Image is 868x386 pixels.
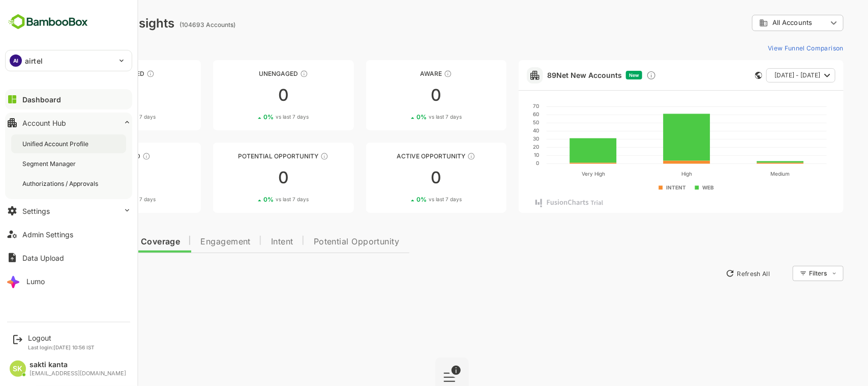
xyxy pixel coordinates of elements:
[29,361,126,369] div: sakti kanta
[593,72,604,78] span: New
[720,72,727,79] div: This card does not support filter and segments
[24,152,165,160] div: Engaged
[512,71,586,79] a: 89Net New Accounts
[331,87,471,103] div: 0
[24,143,165,213] a: EngagedThese accounts are warm, further nurturing would qualify them to MQAs00%vs last 7 days
[331,60,471,130] a: AwareThese accounts have just entered the buying cycle and need further nurturing00%vs last 7 days
[228,196,273,203] div: 0 %
[646,171,656,177] text: High
[5,247,132,268] button: Data Upload
[177,170,318,186] div: 0
[24,170,165,186] div: 0
[498,152,503,158] text: 10
[22,140,91,148] div: Unified Account Profile
[177,152,318,160] div: Potential Opportunity
[75,113,120,121] div: 0 %
[24,16,139,31] div: Dashboard Insights
[381,113,426,121] div: 0 %
[26,277,45,286] div: Lumo
[5,113,132,133] button: Account Hub
[408,70,416,78] div: These accounts have just entered the buying cycle and need further nurturing
[285,152,293,160] div: These accounts are MQAs and can be passed on to Inside Sales
[497,144,503,150] text: 20
[29,370,126,377] div: [EMAIL_ADDRESS][DOMAIN_NAME]
[240,113,273,121] span: vs last 7 days
[22,254,64,262] div: Data Upload
[393,196,426,203] span: vs last 7 days
[393,113,426,121] span: vs last 7 days
[28,334,95,342] div: Logout
[24,87,165,103] div: 0
[22,179,100,188] div: Authorizations / Approvals
[685,265,739,282] button: Refresh All
[5,271,132,291] button: Lumo
[724,18,792,27] div: All Accounts
[737,19,776,26] span: All Accounts
[264,70,273,78] div: These accounts have not shown enough engagement and need nurturing
[278,238,364,246] span: Potential Opportunity
[228,113,273,121] div: 0 %
[144,21,203,29] ag: (104693 Accounts)
[24,264,99,283] button: New Insights
[5,224,132,244] button: Admin Settings
[728,40,808,56] button: View Funnel Comparison
[22,159,78,168] div: Segment Manager
[497,127,503,133] text: 40
[500,160,503,166] text: 0
[35,238,144,246] span: Data Quality and Coverage
[177,143,318,213] a: Potential OpportunityThese accounts are MQAs and can be passed on to Inside Sales00%vs last 7 days
[6,50,132,71] div: AIairtel
[735,171,755,177] text: Medium
[165,238,215,246] span: Engagement
[331,70,471,77] div: Aware
[22,230,73,239] div: Admin Settings
[331,152,471,160] div: Active Opportunity
[773,269,792,277] div: Filters
[25,56,43,66] p: airtel
[22,95,61,104] div: Dashboard
[28,344,95,350] p: Last login: [DATE] 10:56 IST
[111,70,119,78] div: These accounts have not been engaged with for a defined time period
[177,60,318,130] a: UnengagedThese accounts have not shown enough engagement and need nurturing00%vs last 7 days
[331,143,471,213] a: Active OpportunityThese accounts have open opportunities which might be at any of the Sales Stage...
[497,111,503,117] text: 60
[87,113,120,121] span: vs last 7 days
[331,170,471,186] div: 0
[240,196,273,203] span: vs last 7 days
[24,60,165,130] a: UnreachedThese accounts have not been engaged with for a defined time period00%vs last 7 days
[5,201,132,221] button: Settings
[107,152,115,160] div: These accounts are warm, further nurturing would qualify them to MQAs
[177,87,318,103] div: 0
[10,54,22,67] div: AI
[87,196,120,203] span: vs last 7 days
[731,68,800,82] button: [DATE] - [DATE]
[546,171,570,177] text: Very High
[716,13,808,33] div: All Accounts
[5,89,132,109] button: Dashboard
[432,152,440,160] div: These accounts have open opportunities which might be at any of the Sales Stages
[75,196,120,203] div: 0 %
[22,119,66,127] div: Account Hub
[497,135,503,142] text: 30
[611,70,621,80] div: Discover new ICP-fit accounts showing engagement — via intent surges, anonymous website visits, L...
[772,264,808,283] div: Filters
[5,12,91,32] img: BambooboxFullLogoMark.5f36c76dfaba33ec1ec1367b70bb1252.svg
[24,70,165,77] div: Unreached
[497,119,503,125] text: 50
[739,69,785,82] span: [DATE] - [DATE]
[10,361,26,377] div: SK
[497,103,503,109] text: 70
[381,196,426,203] div: 0 %
[235,238,258,246] span: Intent
[22,207,50,215] div: Settings
[177,70,318,77] div: Unengaged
